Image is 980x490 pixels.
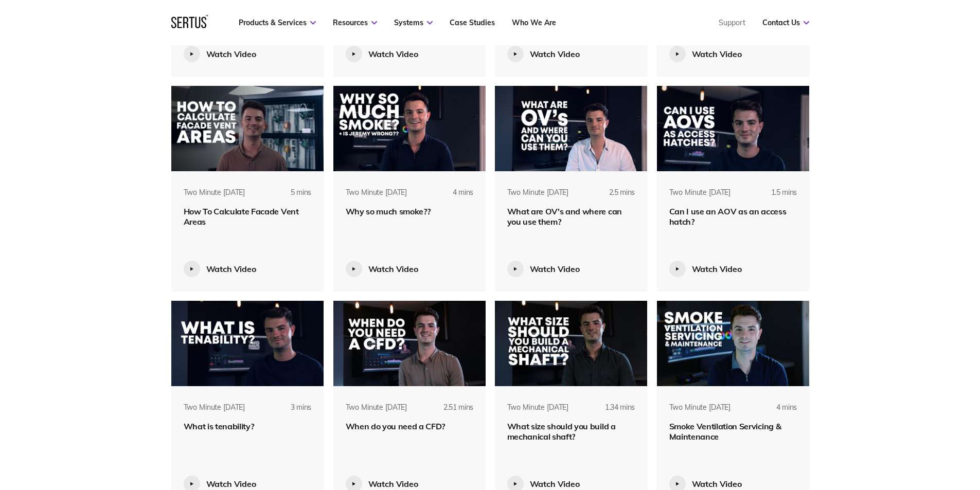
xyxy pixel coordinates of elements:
[754,188,797,206] div: 1.5 mins
[754,403,797,421] div: 4 mins
[669,188,731,198] div: Two Minute [DATE]
[795,371,980,490] iframe: Chat Widget
[530,49,580,59] div: Watch Video
[669,403,731,413] div: Two Minute [DATE]
[184,403,245,413] div: Two Minute [DATE]
[346,188,407,198] div: Two Minute [DATE]
[239,18,316,27] a: Products & Services
[368,264,418,274] div: Watch Video
[692,479,742,489] div: Watch Video
[394,18,433,27] a: Systems
[530,479,580,489] div: Watch Video
[507,421,616,442] span: What size should you build a mechanical shaft?
[269,188,311,206] div: 5 mins
[269,403,311,421] div: 3 mins
[530,264,580,274] div: Watch Video
[669,421,781,442] span: Smoke Ventilation Servicing & Maintenance
[507,403,569,413] div: Two Minute [DATE]
[206,49,256,59] div: Watch Video
[206,479,256,489] div: Watch Video
[719,18,745,27] a: Support
[368,49,418,59] div: Watch Video
[507,206,622,227] span: What are OV's and where can you use them?
[346,206,431,216] span: Why so much smoke??
[184,421,254,431] span: What is tenability?
[507,188,569,198] div: Two Minute [DATE]
[431,188,473,206] div: 4 mins
[184,206,299,227] span: How To Calculate Facade Vent Areas
[368,479,418,489] div: Watch Video
[450,18,495,27] a: Case Studies
[512,18,556,27] a: Who We Are
[206,264,256,274] div: Watch Video
[592,188,635,206] div: 2.5 mins
[692,49,742,59] div: Watch Video
[692,264,742,274] div: Watch Video
[592,403,635,421] div: 1.34 mins
[184,188,245,198] div: Two Minute [DATE]
[762,18,809,27] a: Contact Us
[346,421,446,431] span: When do you need a CFD?
[669,206,787,227] span: Can I use an AOV as an access hatch?
[346,403,407,413] div: Two Minute [DATE]
[431,403,473,421] div: 2.51 mins
[333,18,377,27] a: Resources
